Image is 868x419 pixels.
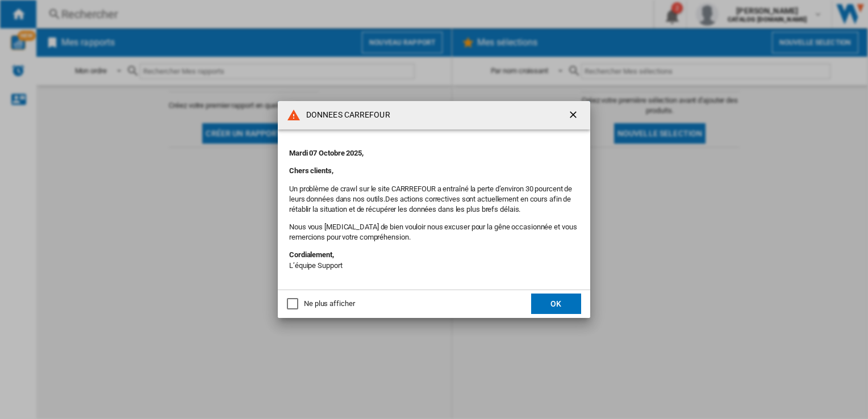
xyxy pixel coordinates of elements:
strong: Cordialement, [289,250,334,259]
h4: DONNEES CARREFOUR [301,110,390,121]
p: L’équipe Support [289,250,579,270]
p: Nous vous [MEDICAL_DATA] de bien vouloir nous excuser pour la gêne occasionnée et vous remercions... [289,222,579,242]
md-checkbox: Ne plus afficher [287,299,354,309]
ng-md-icon: getI18NText('BUTTONS.CLOSE_DIALOG') [567,109,581,123]
strong: Chers clients, [289,166,333,175]
button: getI18NText('BUTTONS.CLOSE_DIALOG') [563,104,586,127]
button: OK [531,294,581,314]
strong: Mardi 07 Octobre 2025, [289,149,364,157]
p: Un problème de crawl sur le site CARRREFOUR a entraîné la perte d’environ 30 pourcent de leurs do... [289,184,579,215]
div: Ne plus afficher [304,299,354,309]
